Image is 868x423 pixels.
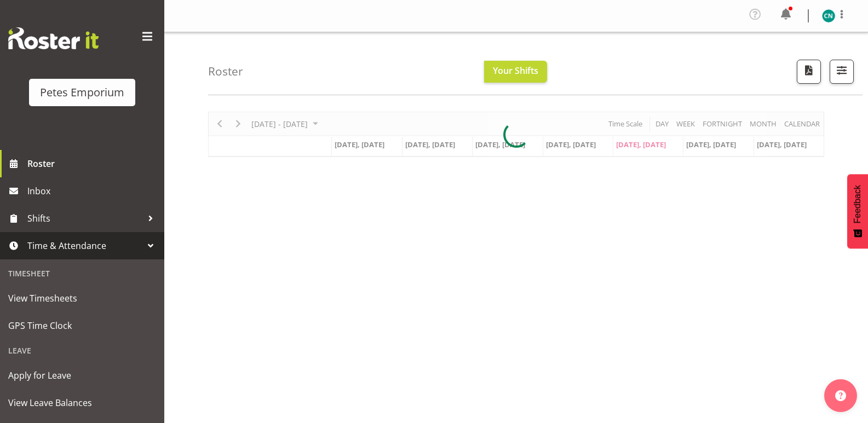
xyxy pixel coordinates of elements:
span: Roster [27,155,159,172]
img: help-xxl-2.png [835,390,846,401]
span: View Leave Balances [8,395,156,411]
button: Your Shifts [484,61,547,83]
span: Time & Attendance [27,237,142,254]
span: Shifts [27,210,142,227]
span: View Timesheets [8,290,156,306]
span: Your Shifts [493,65,538,77]
a: Apply for Leave [3,362,162,389]
div: Petes Emporium [40,84,124,101]
span: Apply for Leave [8,367,156,384]
button: Download a PDF of the roster according to the set date range. [797,60,821,84]
div: Leave [3,339,162,362]
div: Timesheet [3,262,162,285]
a: View Leave Balances [3,389,162,416]
a: View Timesheets [3,285,162,312]
span: Inbox [27,183,159,199]
img: Rosterit website logo [8,27,99,49]
button: Filter Shifts [830,60,854,84]
button: Feedback - Show survey [847,174,868,248]
span: GPS Time Clock [8,317,156,334]
img: christine-neville11214.jpg [822,9,835,22]
a: GPS Time Clock [3,312,162,339]
h4: Roster [208,65,243,78]
span: Feedback [853,185,863,223]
